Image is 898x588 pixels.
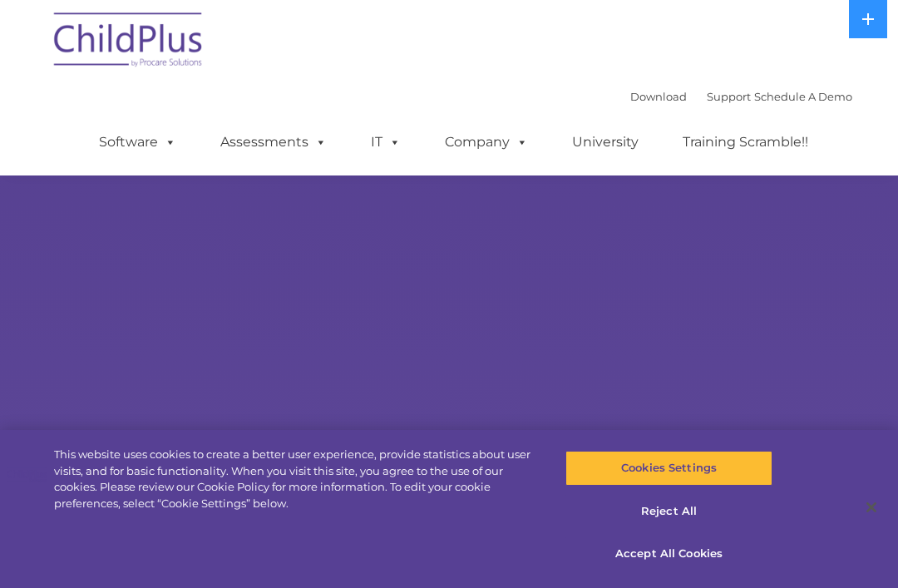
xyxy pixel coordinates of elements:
a: University [555,126,655,159]
button: Accept All Cookies [565,536,772,571]
button: Close [853,489,890,526]
a: Support [707,90,751,103]
a: Training Scramble!! [666,126,825,159]
a: Schedule A Demo [754,90,852,103]
div: This website uses cookies to create a better user experience, provide statistics about user visit... [54,447,539,511]
a: Company [428,126,545,159]
a: IT [354,126,417,159]
a: Software [82,126,193,159]
a: Download [630,90,687,103]
button: Reject All [565,494,772,529]
img: ChildPlus by Procare Solutions [46,1,212,84]
a: Assessments [204,126,343,159]
button: Cookies Settings [565,451,772,486]
font: | [630,90,852,103]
